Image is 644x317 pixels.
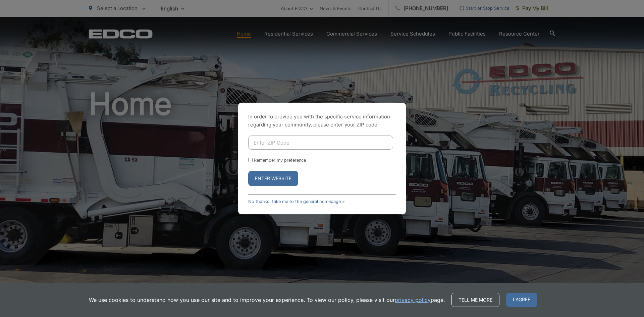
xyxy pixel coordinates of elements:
[248,136,393,150] input: Enter ZIP Code
[89,296,445,304] p: We use cookies to understand how you use our site and to improve your experience. To view our pol...
[248,199,345,204] a: No thanks, take me to the general homepage >
[248,171,298,186] button: Enter Website
[254,158,306,163] label: Remember my preference
[248,113,396,129] p: In order to provide you with the specific service information regarding your community, please en...
[451,293,499,307] a: Tell me more
[395,296,431,304] a: privacy policy
[506,293,537,307] span: I agree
